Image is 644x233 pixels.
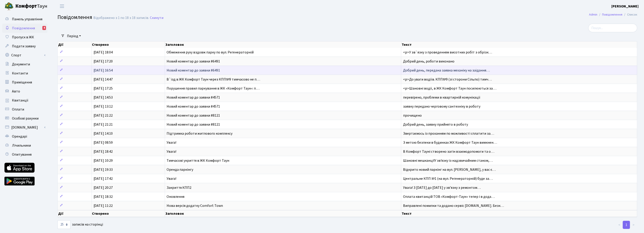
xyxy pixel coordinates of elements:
[167,113,220,118] span: Новий коментар до заявки #8121
[94,149,113,154] span: [DATE] 18:42
[92,210,165,217] th: Створено
[94,194,113,199] span: [DATE] 18:32
[12,152,32,157] span: Опитування
[12,44,36,49] span: Подати заявку
[622,12,637,17] li: Список
[94,122,113,127] span: [DATE] 21:21
[150,16,163,20] a: Скинути
[2,150,47,159] a: Опитування
[42,26,46,30] div: 4
[403,95,480,100] span: перевірено, проблеми в квартирній комунікації
[2,141,47,150] a: Лічильники
[15,2,37,10] b: Комфорт
[611,4,639,9] a: [PERSON_NAME]
[57,13,92,21] span: Повідомлення
[403,68,490,73] span: Добрий день, передана заявка механіку на заїдання…
[167,203,223,208] span: Нова версія додатку Comfort Town
[403,176,493,181] span: Центральне КПП №1 (на вул. Регенераторній) буде за…
[403,50,492,55] span: <p>У зв`язку з проведенням висотних робіт з обрізк…
[403,167,496,172] span: Відкрито новий паркінг на вул. [PERSON_NAME], у вас є…
[12,71,28,76] span: Контакти
[12,26,35,31] span: Повідомлення
[165,42,401,48] th: Заголовок
[403,158,493,163] span: Шановні мешканці!У зв'язку із надзвичайним станом,…
[401,42,637,48] th: Текст
[94,140,113,145] span: [DATE] 08:59
[58,210,92,217] th: Дії
[167,95,220,100] span: Новий коментар до заявки #4571
[2,60,47,69] a: Документи
[403,113,422,118] span: прочищено
[2,114,47,123] a: Особові рахунки
[167,149,176,154] span: Увага!
[2,51,47,60] a: Спорт
[94,95,113,100] span: [DATE] 14:53
[94,86,113,91] span: [DATE] 17:25
[623,221,630,229] a: 1
[167,176,176,181] span: Увага!
[403,104,480,109] span: заявку передано черговому сантехніку в роботу
[15,2,47,10] span: Таун
[2,132,47,141] a: Орендарі
[2,33,47,42] a: Пропуск в ЖК
[401,210,637,217] th: Текст
[94,50,113,55] span: [DATE] 18:04
[2,42,47,51] a: Подати заявку
[12,17,42,22] span: Панель управління
[2,69,47,78] a: Контакти
[65,32,83,40] a: Період
[94,203,113,208] span: [DATE] 11:22
[403,122,468,127] span: Добрий день, заявку прийнято в роботу
[167,77,260,82] span: В`їзд в ЖК Комфорт Таун через КПП№9 тимчасово не п…
[2,78,47,87] a: Приміщення
[403,194,495,199] span: Оплата квитанцій ТОВ «Комфорт-Таун» тепер і в дода…
[2,15,47,24] a: Панель управління
[2,87,47,96] a: Авто
[12,143,31,148] span: Лічильники
[57,220,71,229] select: записів на сторінці
[94,131,113,136] span: [DATE] 14:10
[12,35,34,40] span: Пропуск в ЖК
[403,86,496,91] span: <p>Шановні водії, в ЖК Комфорт Таун посилюються за…
[94,176,113,181] span: [DATE] 17:42
[167,140,176,145] span: Увага!
[602,12,622,17] a: Повідомлення
[167,68,220,73] span: Новий коментар до заявки #6491
[403,203,504,208] span: Виправлені помилки та додано сервіс [DOMAIN_NAME]. Безк…
[12,62,30,67] span: Документи
[167,185,192,190] span: Закриття КПП2
[2,96,47,105] a: Квитанції
[582,10,644,19] nav: breadcrumb
[12,89,20,94] span: Авто
[403,149,494,154] span: В Комфорт Тауні створено загін взаємодопомоги та о…
[12,134,27,139] span: Орендарі
[167,167,193,172] span: Оренда паркінгу
[167,50,254,55] span: Обмеження руху вздовж парку по вул. Регенераторній
[403,77,492,82] span: <p>До уваги водіїв. КПП№9 (зі сторони Сільпо) тимч…
[611,4,639,9] b: [PERSON_NAME]
[94,104,113,109] span: [DATE] 13:12
[588,24,637,32] input: Пошук...
[94,113,113,118] span: [DATE] 21:22
[58,42,92,48] th: Дії
[165,210,401,217] th: Заголовок
[94,158,113,163] span: [DATE] 10:29
[12,107,24,112] span: Оплати
[56,2,68,10] button: Переключити навігацію
[57,220,103,229] label: записів на сторінці
[94,185,113,190] span: [DATE] 20:27
[92,42,165,48] th: Створено
[94,167,113,172] span: [DATE] 19:33
[167,122,220,127] span: Новий коментар до заявки #8121
[2,123,47,132] a: [DOMAIN_NAME]
[12,98,28,103] span: Квитанції
[94,68,113,73] span: [DATE] 16:54
[167,194,185,199] span: Оновлення
[2,105,47,114] a: Оплати
[403,140,497,145] span: З метою безпеки в будинках ЖК Комфорт Таун вимкнен…
[167,158,229,163] span: Тимчасові укриття в ЖК Комфорт Таун
[589,12,597,17] a: Admin
[93,16,149,20] div: Відображено з 1 по 18 з 18 записів.
[167,104,220,109] span: Новий коментар до заявки #4571
[2,24,47,33] a: Повідомлення4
